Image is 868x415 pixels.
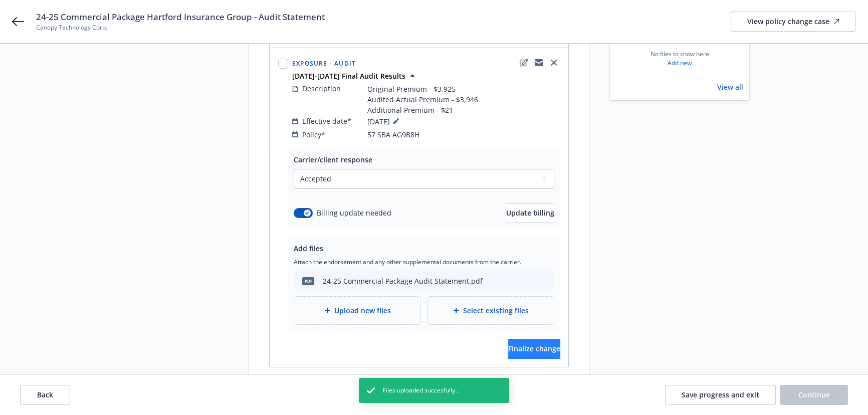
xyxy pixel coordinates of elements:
[334,305,391,316] span: Upload new files
[731,12,856,32] a: View policy change case
[508,339,560,359] button: Finalize change
[506,208,554,218] span: Update billing
[367,115,402,127] span: [DATE]
[37,390,53,399] span: Back
[294,296,421,325] div: Upload new files
[292,59,356,68] span: Exposure - Audit
[650,50,709,59] span: No files to show here
[508,344,560,353] span: Finalize change
[20,385,70,405] button: Back
[548,57,560,69] a: close
[383,386,460,395] span: Files uploaded succesfully...
[798,390,830,399] span: Continue
[294,155,372,164] span: Carrier/client response
[367,129,419,140] span: 57 SBA AG9B8H
[36,11,325,23] span: 24-25 Commercial Package Hartford Insurance Group - Audit Statement
[463,305,529,316] span: Select existing files
[506,203,554,223] button: Update billing
[427,296,554,325] div: Select existing files
[323,276,483,286] div: 24-25 Commercial Package Audit Statement.pdf
[294,258,554,266] span: Attach the endorsement and any other supplemental documents from the carrier.
[518,57,530,69] a: edit
[717,82,743,92] a: View all
[665,385,776,405] button: Save progress and exit
[367,84,478,115] span: Original Premium - $3,925 Audited Actual Premium - $3,946 Additional Premium - $21
[302,116,351,126] span: Effective date*
[317,207,391,218] span: Billing update needed
[294,244,323,253] span: Add files
[36,23,325,32] span: Canopy Technology Corp.
[682,390,759,399] span: Save progress and exit
[292,71,405,81] strong: [DATE]-[DATE] Final Audit Results
[780,385,848,405] button: Continue
[302,277,314,285] span: pdf
[533,57,545,69] a: copyLogging
[668,59,692,68] a: Add new
[747,12,839,31] div: View policy change case
[302,129,325,140] span: Policy*
[302,83,341,94] span: Description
